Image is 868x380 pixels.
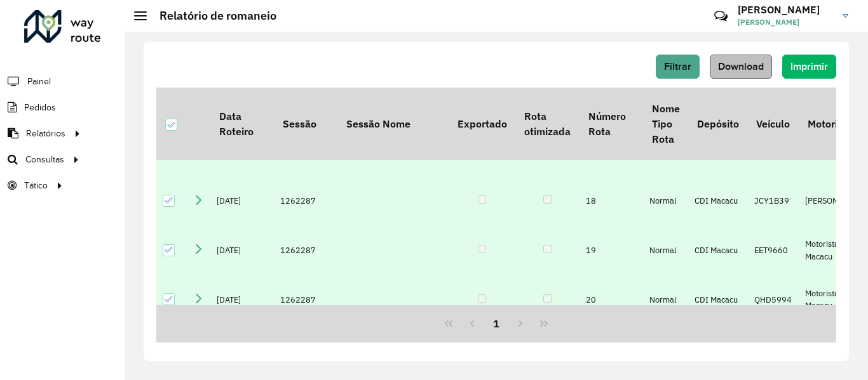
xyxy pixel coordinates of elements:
button: 1 [484,311,508,336]
a: Contato Rápido [707,3,735,30]
td: 18 [580,176,643,226]
span: Consultas [25,153,64,166]
th: Exportado [449,88,515,160]
th: Nome Tipo Rota [643,88,688,160]
th: Sessão [274,88,337,160]
td: Normal [643,226,688,275]
td: 20 [580,275,643,324]
td: Normal [643,176,688,226]
span: Filtrar [664,61,691,72]
span: [PERSON_NAME] [738,16,833,28]
span: Relatórios [26,127,65,140]
span: Painel [27,75,51,88]
span: Imprimir [790,61,828,72]
td: CDI Macacu [688,226,747,275]
th: Data Roteiro [210,88,274,160]
td: QHD5994 [748,275,799,324]
th: Veículo [748,88,799,160]
th: Rota otimizada [515,88,579,160]
td: [DATE] [210,226,274,275]
span: Pedidos [24,101,56,114]
button: Filtrar [656,55,700,79]
span: Download [718,61,764,72]
td: EET9660 [748,226,799,275]
td: CDI Macacu [688,176,747,226]
button: Imprimir [782,55,836,79]
td: 19 [580,226,643,275]
td: [DATE] [210,275,274,324]
h2: Relatório de romaneio [147,9,276,23]
td: 1262287 [274,275,337,324]
th: Depósito [688,88,747,160]
th: Sessão Nome [337,88,449,160]
h3: [PERSON_NAME] [738,4,833,16]
th: Número Rota [580,88,643,160]
td: CDI Macacu [688,275,747,324]
td: 1262287 [274,226,337,275]
span: Tático [24,179,48,192]
td: [DATE] [210,176,274,226]
td: Normal [643,275,688,324]
button: Download [710,55,772,79]
td: JCY1B39 [748,176,799,226]
td: 1262287 [274,176,337,226]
